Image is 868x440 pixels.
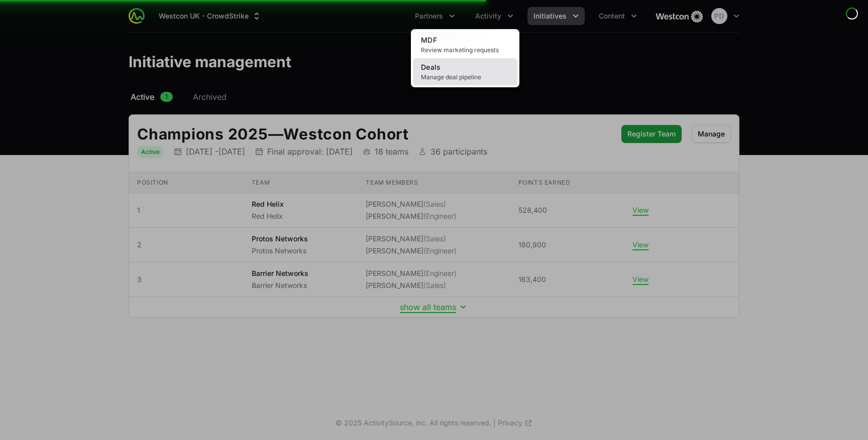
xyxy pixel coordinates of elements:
[421,73,509,81] span: Manage deal pipeline
[145,7,643,25] div: Main navigation
[421,63,441,71] span: Deals
[413,31,517,58] a: MDFReview marketing requests
[413,58,517,85] a: DealsManage deal pipeline
[421,36,437,44] span: MDF
[421,46,509,54] span: Review marketing requests
[469,7,519,25] div: Activity menu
